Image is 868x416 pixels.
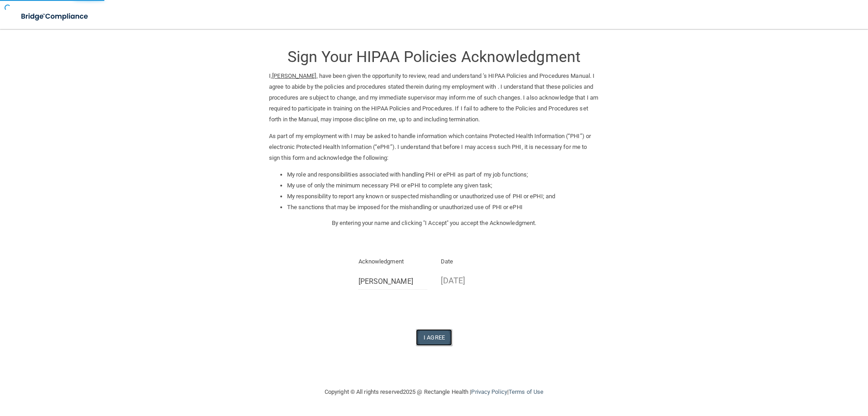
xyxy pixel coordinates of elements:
[269,378,599,406] div: Copyright © All rights reserved 2025 @ Rectangle Health | |
[441,273,510,288] p: [DATE]
[269,131,599,163] p: As part of my employment with I may be asked to handle information which contains Protected Healt...
[441,256,510,267] p: Date
[269,218,599,229] p: By entering your name and clicking "I Accept" you accept the Acknowledgment.
[287,191,599,202] li: My responsibility to report any known or suspected mishandling or unauthorized use of PHI or ePHI...
[287,169,599,180] li: My role and responsibilities associated with handling PHI or ePHI as part of my job functions;
[471,388,507,395] a: Privacy Policy
[287,180,599,191] li: My use of only the minimum necessary PHI or ePHI to complete any given task;
[287,202,599,213] li: The sanctions that may be imposed for the mishandling or unauthorized use of PHI or ePHI
[269,71,599,125] p: I, , have been given the opportunity to review, read and understand ’s HIPAA Policies and Procedu...
[416,329,452,346] button: I Agree
[359,256,428,267] p: Acknowledgment
[509,388,543,395] a: Terms of Use
[359,273,428,290] input: Full Name
[272,72,316,79] ins: [PERSON_NAME]
[269,48,599,65] h3: Sign Your HIPAA Policies Acknowledgment
[14,7,97,26] img: bridge_compliance_login_screen.278c3ca4.svg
